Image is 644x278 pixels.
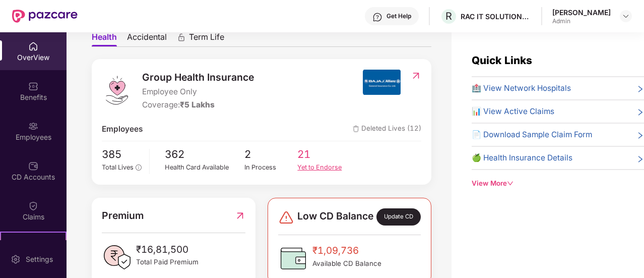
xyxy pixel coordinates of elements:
span: 385 [102,146,142,163]
img: svg+xml;base64,PHN2ZyBpZD0iRHJvcGRvd24tMzJ4MzIiIHhtbG5zPSJodHRwOi8vd3d3LnczLm9yZy8yMDAwL3N2ZyIgd2... [622,12,630,20]
span: Term Life [189,32,224,46]
img: svg+xml;base64,PHN2ZyBpZD0iRW1wbG95ZWVzIiB4bWxucz0iaHR0cDovL3d3dy53My5vcmcvMjAwMC9zdmciIHdpZHRoPS... [28,121,38,131]
div: Settings [23,254,56,264]
div: In Process [244,162,298,173]
span: Available CD Balance [312,258,381,269]
img: svg+xml;base64,PHN2ZyBpZD0iQmVuZWZpdHMiIHhtbG5zPSJodHRwOi8vd3d3LnczLm9yZy8yMDAwL3N2ZyIgd2lkdGg9Ij... [28,81,38,91]
div: View More [472,178,644,189]
span: Quick Links [472,54,532,67]
div: animation [177,33,186,42]
span: 📊 View Active Claims [472,105,554,118]
div: Coverage: [142,99,254,111]
span: 21 [297,146,351,163]
img: CDBalanceIcon [278,243,308,273]
span: Group Health Insurance [142,70,254,85]
img: New Pazcare Logo [12,10,78,23]
span: Accidental [127,32,167,46]
img: svg+xml;base64,PHN2ZyBpZD0iRGFuZ2VyLTMyeDMyIiB4bWxucz0iaHR0cDovL3d3dy53My5vcmcvMjAwMC9zdmciIHdpZH... [278,209,294,226]
span: info-circle [136,164,141,170]
img: PaidPremiumIcon [102,242,132,272]
span: right [636,107,644,118]
span: 362 [165,146,244,163]
span: right [636,131,644,141]
span: down [507,180,513,187]
div: Yet to Endorse [297,162,351,173]
img: insurerIcon [363,70,401,95]
span: right [636,154,644,164]
img: RedirectIcon [411,71,421,81]
span: 📄 Download Sample Claim Form [472,129,592,141]
span: ₹16,81,500 [136,242,199,257]
img: svg+xml;base64,PHN2ZyBpZD0iQ0RfQWNjb3VudHMiIGRhdGEtbmFtZT0iQ0QgQWNjb3VudHMiIHhtbG5zPSJodHRwOi8vd3... [28,161,38,171]
img: logo [102,75,132,105]
img: svg+xml;base64,PHN2ZyBpZD0iSG9tZSIgeG1sbnM9Imh0dHA6Ly93d3cudzMub3JnLzIwMDAvc3ZnIiB3aWR0aD0iMjAiIG... [28,41,38,51]
span: Employees [102,123,143,135]
span: Employee Only [142,86,254,98]
span: 2 [244,146,298,163]
span: Health [92,32,117,46]
img: RedirectIcon [235,208,245,223]
img: svg+xml;base64,PHN2ZyBpZD0iQ2xhaW0iIHhtbG5zPSJodHRwOi8vd3d3LnczLm9yZy8yMDAwL3N2ZyIgd2lkdGg9IjIwIi... [28,201,38,211]
span: ₹1,09,736 [312,243,381,258]
span: Total Lives [102,163,134,171]
img: svg+xml;base64,PHN2ZyBpZD0iU2V0dGluZy0yMHgyMCIgeG1sbnM9Imh0dHA6Ly93d3cudzMub3JnLzIwMDAvc3ZnIiB3aW... [11,254,21,264]
img: deleteIcon [353,126,359,132]
span: Premium [102,208,144,223]
span: 🍏 Health Insurance Details [472,152,572,164]
div: [PERSON_NAME] [552,8,611,17]
span: Deleted Lives (12) [353,123,421,135]
span: right [636,84,644,94]
div: Get Help [387,12,411,20]
span: ₹5 Lakhs [180,100,215,109]
div: RAC IT SOLUTIONS PRIVATE LIMITED [461,12,531,21]
img: svg+xml;base64,PHN2ZyBpZD0iSGVscC0zMngzMiIgeG1sbnM9Imh0dHA6Ly93d3cudzMub3JnLzIwMDAvc3ZnIiB3aWR0aD... [372,12,382,22]
span: 🏥 View Network Hospitals [472,82,571,94]
span: Total Paid Premium [136,257,199,267]
div: Update CD [376,208,421,226]
span: Low CD Balance [297,208,373,226]
div: Admin [552,17,611,25]
div: Health Card Available [165,162,244,173]
span: R [445,10,452,22]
